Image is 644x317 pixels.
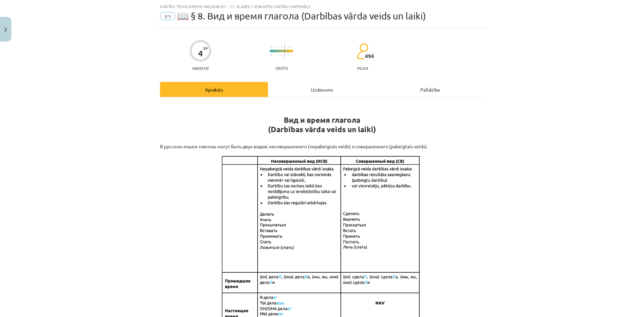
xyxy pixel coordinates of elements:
img: icon-short-line-57e1e144782c952c97e751825c79c345078a6d821885a25fce030b3d8c18986b.svg [278,54,278,56]
img: icon-short-line-57e1e144782c952c97e751825c79c345078a6d821885a25fce030b3d8c18986b.svg [288,54,288,56]
p: Saņemsi [190,66,211,70]
img: icon-short-line-57e1e144782c952c97e751825c79c345078a6d821885a25fce030b3d8c18986b.svg [281,46,282,48]
p: Grūts [275,66,288,70]
img: icon-long-line-d9ea69661e0d244f92f715978eff75569469978d946b2353a9bb055b3ed8787d.svg [284,45,285,58]
img: icon-short-line-57e1e144782c952c97e751825c79c345078a6d821885a25fce030b3d8c18986b.svg [291,54,292,56]
strong: Вид и время глагола (Darbības vārda veids un laiki) [268,115,376,134]
img: icon-close-lesson-0947bae3869378f0d4975bcd49f059093ad1ed9edebbc8119c70593378902aed.svg [4,28,7,32]
span: #9 [160,12,175,20]
div: Mācību tēma: Krievu valodas b1 - 11. klases 1.ieskaites mācību materiāls [160,4,484,9]
img: icon-short-line-57e1e144782c952c97e751825c79c345078a6d821885a25fce030b3d8c18986b.svg [281,54,282,56]
img: icon-short-line-57e1e144782c952c97e751825c79c345078a6d821885a25fce030b3d8c18986b.svg [271,54,272,56]
p: В русском языке глаголы могут быть двух видов: несовершенного (nepabeigtais veids) и совершенного... [160,136,484,150]
img: icon-short-line-57e1e144782c952c97e751825c79c345078a6d821885a25fce030b3d8c18986b.svg [291,46,292,48]
div: Apraksts [160,82,268,97]
span: XP [203,46,208,50]
div: 4 [198,49,203,58]
img: icon-short-line-57e1e144782c952c97e751825c79c345078a6d821885a25fce030b3d8c18986b.svg [278,46,278,48]
div: Palīdzība [376,82,484,97]
img: icon-short-line-57e1e144782c952c97e751825c79c345078a6d821885a25fce030b3d8c18986b.svg [288,46,288,48]
span: 📖 § 8. Вид и время глагола (Darbības vārda veids un laiki) [177,10,426,21]
p: pilda [357,66,368,70]
img: students-c634bb4e5e11cddfef0936a35e636f08e4e9abd3cc4e673bd6f9a4125e45ecb1.svg [357,43,368,60]
img: icon-short-line-57e1e144782c952c97e751825c79c345078a6d821885a25fce030b3d8c18986b.svg [271,46,272,48]
img: icon-short-line-57e1e144782c952c97e751825c79c345078a6d821885a25fce030b3d8c18986b.svg [274,54,275,56]
img: icon-short-line-57e1e144782c952c97e751825c79c345078a6d821885a25fce030b3d8c18986b.svg [274,46,275,48]
span: 494 [365,53,374,59]
div: Uzdevums [268,82,376,97]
